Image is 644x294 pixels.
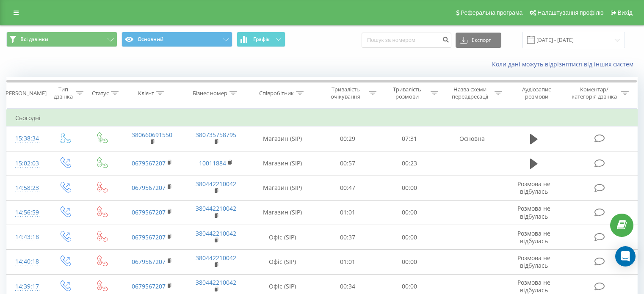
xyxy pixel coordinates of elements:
[379,200,440,225] td: 00:00
[20,36,48,43] span: Всі дзвінки
[132,208,166,216] a: 0679567207
[132,233,166,241] a: 0679567207
[317,250,379,274] td: 01:01
[199,159,226,167] a: 10011884
[492,60,638,68] a: Коли дані можуть відрізнятися вiд інших систем
[440,126,504,151] td: Основна
[253,36,270,42] span: Графік
[517,254,550,269] span: Розмова не відбулась
[618,9,633,16] span: Вихід
[517,204,550,220] span: Розмова не відбулась
[237,32,285,47] button: Графік
[15,130,38,147] div: 15:38:34
[122,32,232,47] button: Основний
[379,151,440,176] td: 00:23
[512,86,561,100] div: Аудіозапис розмови
[196,229,236,237] a: 380442210042
[15,180,38,196] div: 14:58:23
[317,126,379,151] td: 00:29
[379,176,440,200] td: 00:00
[15,204,38,221] div: 14:56:59
[196,278,236,286] a: 380442210042
[132,258,166,266] a: 0679567207
[569,86,619,100] div: Коментар/категорія дзвінка
[248,126,317,151] td: Магазин (SIP)
[259,90,294,97] div: Співробітник
[379,225,440,250] td: 00:00
[615,246,636,267] div: Open Intercom Messenger
[379,126,440,151] td: 07:31
[248,200,317,225] td: Магазин (SIP)
[317,225,379,250] td: 00:37
[15,229,38,245] div: 14:43:18
[193,90,227,97] div: Бізнес номер
[132,131,172,139] a: 380660691550
[4,90,47,97] div: [PERSON_NAME]
[379,250,440,274] td: 00:00
[196,254,236,262] a: 380442210042
[196,180,236,188] a: 380442210042
[362,33,451,48] input: Пошук за номером
[248,225,317,250] td: Офіс (SIP)
[248,151,317,176] td: Магазин (SIP)
[7,110,638,126] td: Сьогодні
[132,159,166,167] a: 0679567207
[386,86,428,100] div: Тривалість розмови
[196,131,236,139] a: 380735758795
[132,184,166,192] a: 0679567207
[517,180,550,195] span: Розмова не відбулась
[517,278,550,294] span: Розмова не відбулась
[317,200,379,225] td: 01:01
[6,32,117,47] button: Всі дзвінки
[317,176,379,200] td: 00:47
[53,86,73,100] div: Тип дзвінка
[15,253,38,270] div: 14:40:18
[325,86,367,100] div: Тривалість очікування
[248,176,317,200] td: Магазин (SIP)
[132,282,166,290] a: 0679567207
[456,33,501,48] button: Експорт
[317,151,379,176] td: 00:57
[196,204,236,212] a: 380442210042
[15,155,38,172] div: 15:02:03
[92,90,109,97] div: Статус
[248,250,317,274] td: Офіс (SIP)
[537,9,603,16] span: Налаштування профілю
[461,9,523,16] span: Реферальна програма
[448,86,492,100] div: Назва схеми переадресації
[517,229,550,245] span: Розмова не відбулась
[138,90,154,97] div: Клієнт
